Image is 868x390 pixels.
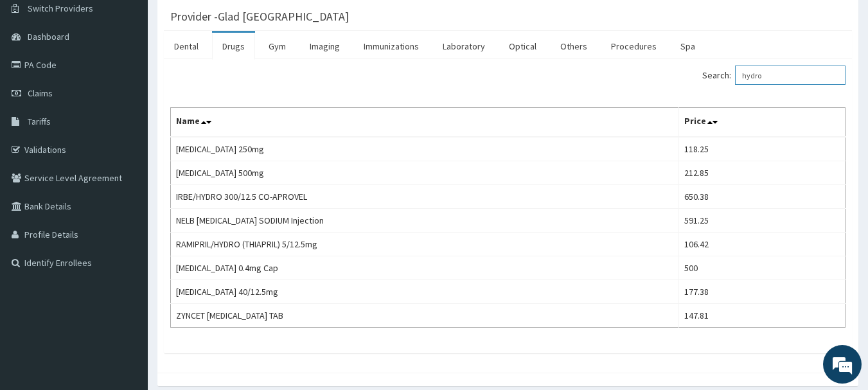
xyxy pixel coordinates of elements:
[171,161,679,185] td: [MEDICAL_DATA] 500mg
[28,87,53,99] span: Claims
[702,66,846,85] label: Search:
[171,304,679,328] td: ZYNCET [MEDICAL_DATA] TAB
[353,33,429,60] a: Immunizations
[678,280,845,304] td: 177.38
[24,64,52,96] img: d_794563401_company_1708531726252_794563401
[299,33,350,60] a: Imaging
[258,33,296,60] a: Gym
[75,114,177,244] span: We're online!
[678,137,845,161] td: 118.25
[170,11,349,22] h3: Provider - Glad [GEOGRAPHIC_DATA]
[171,233,679,256] td: RAMIPRIL/HYDRO (THIAPRIL) 5/12.5mg
[678,304,845,328] td: 147.81
[67,72,216,89] div: Chat with us now
[6,256,245,301] textarea: Type your message and hit 'Enter'
[28,116,51,127] span: Tariffs
[171,209,679,233] td: NELB [MEDICAL_DATA] SODIUM Injection
[499,33,547,60] a: Optical
[211,6,242,37] div: Minimize live chat window
[550,33,598,60] a: Others
[678,209,845,233] td: 591.25
[678,256,845,280] td: 500
[678,233,845,256] td: 106.42
[212,33,255,60] a: Drugs
[735,66,846,85] input: Search:
[670,33,705,60] a: Spa
[678,108,845,137] th: Price
[28,31,69,42] span: Dashboard
[601,33,667,60] a: Procedures
[678,185,845,209] td: 650.38
[678,161,845,185] td: 212.85
[171,185,679,209] td: IRBE/HYDRO 300/12.5 CO-APROVEL
[171,256,679,280] td: [MEDICAL_DATA] 0.4mg Cap
[28,3,93,14] span: Switch Providers
[164,33,209,60] a: Dental
[171,280,679,304] td: [MEDICAL_DATA] 40/12.5mg
[171,137,679,161] td: [MEDICAL_DATA] 250mg
[171,108,679,137] th: Name
[432,33,495,60] a: Laboratory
